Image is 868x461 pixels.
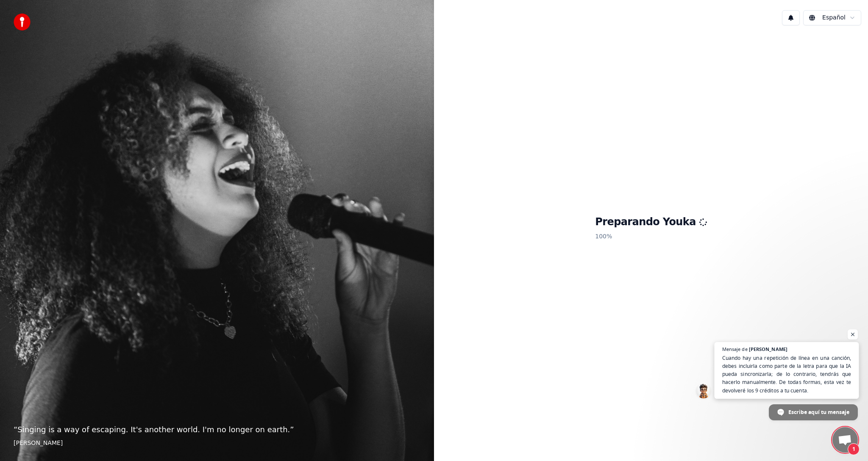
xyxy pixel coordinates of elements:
[832,427,858,453] div: Chat abierto
[14,439,420,447] footer: [PERSON_NAME]
[595,215,707,229] h1: Preparando Youka
[722,347,748,351] span: Mensaje de
[749,347,787,351] span: [PERSON_NAME]
[722,353,851,394] span: Cuando hay una repetición de línea en una canción, debes incluirla como parte de la letra para qu...
[14,14,31,30] img: youka
[848,443,860,455] span: 1
[14,424,420,436] p: “ Singing is a way of escaping. It's another world. I'm no longer on earth. ”
[595,229,707,244] p: 100 %
[788,405,849,420] span: Escribe aquí tu mensaje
